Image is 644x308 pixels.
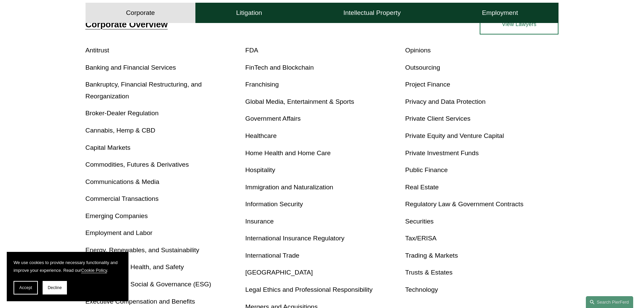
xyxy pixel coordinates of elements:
[245,286,373,293] a: Legal Ethics and Professional Responsibility
[245,115,301,122] a: Government Affairs
[405,200,523,208] a: Regulatory Law & Government Contracts
[245,166,276,173] a: Hospitality
[405,132,504,139] a: Private Equity and Venture Capital
[14,281,38,294] button: Accept
[86,47,109,54] a: Antitrust
[126,9,155,17] h4: Corporate
[48,285,62,290] span: Decline
[43,281,67,294] button: Decline
[86,161,189,168] a: Commodities, Futures & Derivatives
[405,184,438,191] a: Real Estate
[86,20,168,29] a: Corporate Overview
[245,218,274,225] a: Insurance
[245,64,314,71] a: FinTech and Blockchain
[81,268,107,273] a: Cookie Policy
[405,269,452,276] a: Trusts & Estates
[86,81,202,100] a: Bankruptcy, Financial Restructuring, and Reorganization
[405,81,450,88] a: Project Finance
[405,115,470,122] a: Private Client Services
[86,212,148,219] a: Emerging Companies
[405,149,479,157] a: Private Investment Funds
[245,235,344,242] a: International Insurance Regulatory
[482,9,518,17] h4: Employment
[245,149,331,157] a: Home Health and Home Care
[480,14,558,34] a: View Lawyers
[14,259,122,274] p: We use cookies to provide necessary functionality and improve your experience. Read our .
[86,229,152,236] a: Employment and Labor
[405,47,431,54] a: Opinions
[86,64,176,71] a: Banking and Financial Services
[405,98,485,105] a: Privacy and Data Protection
[245,98,354,105] a: Global Media, Entertainment & Sports
[86,178,160,185] a: Communications & Media
[86,110,159,117] a: Broker-Dealer Regulation
[19,285,32,290] span: Accept
[86,263,184,270] a: Environmental, Health, and Safety
[86,298,195,305] a: Executive Compensation and Benefits
[7,252,128,301] section: Cookie banner
[245,252,300,259] a: International Trade
[586,296,633,308] a: Search this site
[86,281,211,288] a: Environmental, Social & Governance (ESG)
[405,286,438,293] a: Technology
[236,9,262,17] h4: Litigation
[245,269,313,276] a: [GEOGRAPHIC_DATA]
[86,195,159,202] a: Commercial Transactions
[245,132,277,139] a: Healthcare
[405,218,433,225] a: Securities
[245,81,279,88] a: Franchising
[245,47,258,54] a: FDA
[405,252,458,259] a: Trading & Markets
[343,9,401,17] h4: Intellectual Property
[405,166,448,173] a: Public Finance
[86,246,199,254] a: Energy, Renewables, and Sustainability
[245,184,333,191] a: Immigration and Naturalization
[405,235,436,242] a: Tax/ERISA
[86,144,130,151] a: Capital Markets
[86,127,156,134] a: Cannabis, Hemp & CBD
[245,200,303,208] a: Information Security
[405,64,440,71] a: Outsourcing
